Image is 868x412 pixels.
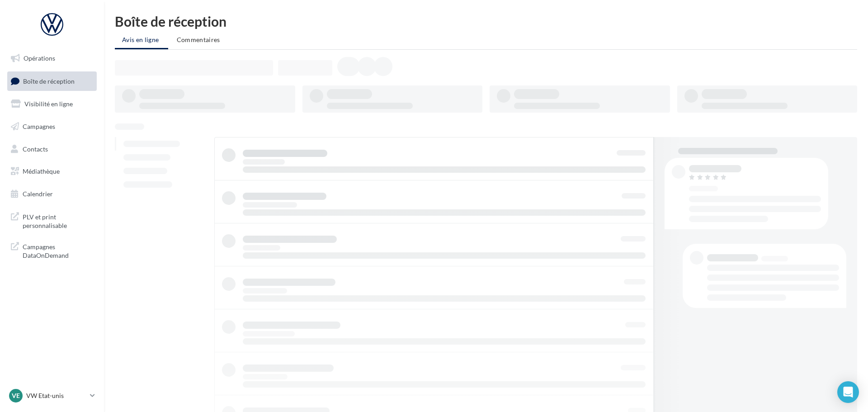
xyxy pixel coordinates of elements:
[23,123,55,130] span: Campagnes
[5,71,99,91] a: Boîte de réception
[5,207,99,234] a: PLV et print personnalisable
[23,241,93,260] span: Campagnes DataOnDemand
[23,211,93,230] span: PLV et print personnalisable
[5,140,99,159] a: Contacts
[5,117,99,136] a: Campagnes
[26,391,86,400] p: VW Etat-unis
[5,185,99,204] a: Calendrier
[115,14,857,28] div: Boîte de réception
[23,190,53,198] span: Calendrier
[5,95,99,114] a: Visibilité en ligne
[5,162,99,181] a: Médiathèque
[7,387,97,404] a: VE VW Etat-unis
[24,100,73,108] span: Visibilité en ligne
[24,54,55,62] span: Opérations
[5,237,99,264] a: Campagnes DataOnDemand
[23,145,48,152] span: Contacts
[23,167,60,175] span: Médiathèque
[12,391,20,400] span: VE
[837,381,859,403] div: Open Intercom Messenger
[23,77,75,85] span: Boîte de réception
[5,49,99,68] a: Opérations
[177,36,220,43] span: Commentaires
